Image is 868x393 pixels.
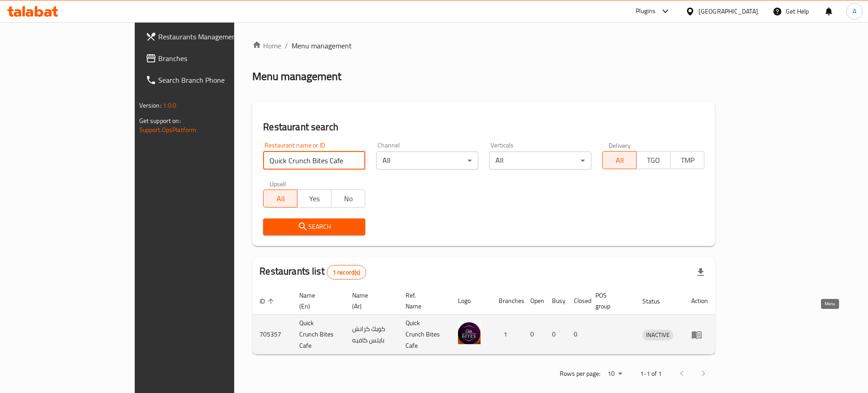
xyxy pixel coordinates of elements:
[640,368,662,379] p: 1-1 of 1
[270,221,358,232] span: Search
[138,26,280,47] a: Restaurants Management
[252,40,715,51] nav: breadcrumb
[406,290,440,312] span: Ref. Name
[642,330,673,340] span: INACTIVE
[139,99,161,111] span: Version:
[491,315,523,355] td: 1
[158,53,273,64] span: Branches
[331,189,365,208] button: No
[267,192,294,205] span: All
[853,6,856,16] span: A
[560,368,600,379] p: Rows per page:
[376,152,478,170] div: All
[259,296,277,307] span: ID
[335,192,362,205] span: No
[297,189,331,208] button: Yes
[301,192,328,205] span: Yes
[158,31,273,42] span: Restaurants Management
[642,296,672,307] span: Status
[327,265,366,279] div: Total records count
[398,315,451,355] td: Quick Crunch Bites Cafe
[458,322,481,344] img: Quick Crunch Bites Cafe
[451,287,491,315] th: Logo
[523,287,545,315] th: Open
[163,99,177,111] span: 1.0.0
[292,315,345,355] td: Quick Crunch Bites Cafe
[545,287,566,315] th: Busy
[263,218,365,235] button: Search
[636,6,656,17] div: Plugins
[138,69,280,91] a: Search Branch Phone
[139,124,197,136] a: Support.OpsPlatform
[263,189,297,208] button: All
[684,287,715,315] th: Action
[252,287,715,355] table: enhanced table
[139,115,181,127] span: Get support on:
[636,151,670,169] button: TGO
[523,315,545,355] td: 0
[674,154,701,167] span: TMP
[263,120,704,134] h2: Restaurant search
[259,265,366,279] h2: Restaurants list
[269,180,286,187] label: Upsell
[352,290,387,312] span: Name (Ar)
[545,315,566,355] td: 0
[606,154,633,167] span: All
[285,40,288,51] li: /
[489,152,591,170] div: All
[595,290,624,312] span: POS group
[292,40,352,51] span: Menu management
[158,75,273,85] span: Search Branch Phone
[566,287,588,315] th: Closed
[602,151,637,169] button: All
[327,268,366,277] span: 1 record(s)
[345,315,398,355] td: كويك كرانش بايتس كافيه
[690,261,712,283] div: Export file
[640,154,667,167] span: TGO
[566,315,588,355] td: 0
[299,290,334,312] span: Name (En)
[491,287,523,315] th: Branches
[670,151,704,169] button: TMP
[609,142,631,148] label: Delivery
[698,6,758,16] div: [GEOGRAPHIC_DATA]
[138,47,280,69] a: Branches
[604,367,626,381] div: Rows per page:
[263,152,365,170] input: Search for restaurant name or ID..
[252,69,341,84] h2: Menu management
